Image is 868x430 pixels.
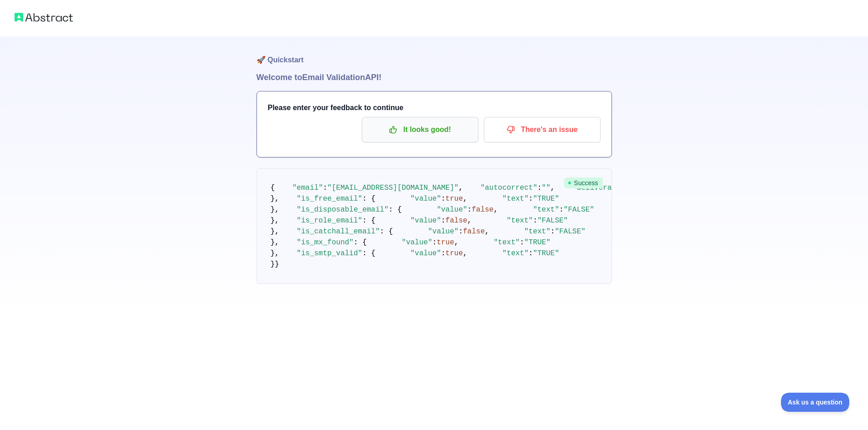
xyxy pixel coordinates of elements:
span: , [458,184,463,192]
span: , [454,238,459,247]
span: "[EMAIL_ADDRESS][DOMAIN_NAME]" [327,184,458,192]
span: , [550,184,555,192]
span: { [271,184,275,192]
span: false [446,217,467,225]
span: true [446,249,463,258]
span: "text" [507,217,533,225]
span: "text" [524,228,550,236]
span: "is_smtp_valid" [297,249,362,258]
span: : [533,217,538,225]
span: "value" [428,228,458,236]
span: "email" [293,184,323,192]
h1: Welcome to Email Validation API! [257,71,612,84]
span: "value" [411,249,441,258]
span: "is_mx_found" [297,238,354,247]
span: "FALSE" [564,206,594,214]
span: : [520,238,524,247]
span: "text" [533,206,560,214]
span: "is_role_email" [297,217,362,225]
p: It looks good! [369,122,472,137]
h3: Please enter your feedback to continue [268,102,601,113]
span: : { [362,249,375,258]
span: "FALSE" [555,228,586,236]
span: : [559,206,564,214]
span: : [441,249,446,258]
span: , [493,206,498,214]
span: : { [362,195,375,203]
span: Success [564,177,603,188]
iframe: Toggle Customer Support [781,393,850,412]
span: "is_catchall_email" [297,228,380,236]
img: Abstract logo [15,11,73,24]
span: : { [380,228,393,236]
span: "autocorrect" [480,184,537,192]
button: It looks good! [362,117,478,142]
span: "TRUE" [533,249,560,258]
span: "FALSE" [537,217,568,225]
span: "" [542,184,550,192]
span: "text" [502,249,529,258]
span: "text" [493,238,520,247]
span: , [463,195,467,203]
span: : [529,249,533,258]
span: true [437,238,454,247]
span: : [458,228,463,236]
span: "deliverability" [572,184,642,192]
h1: 🚀 Quickstart [257,36,612,71]
span: "value" [411,195,441,203]
span: , [463,249,467,258]
span: : [323,184,328,192]
span: : { [354,238,367,247]
span: "text" [502,195,529,203]
span: : [550,228,555,236]
span: , [485,228,489,236]
span: true [446,195,463,203]
span: "value" [402,238,432,247]
span: "TRUE" [533,195,560,203]
span: : [432,238,437,247]
span: "TRUE" [524,238,550,247]
span: "is_free_email" [297,195,362,203]
span: , [467,217,472,225]
span: : [441,217,446,225]
span: false [472,206,493,214]
span: "value" [411,217,441,225]
span: : { [362,217,375,225]
span: : { [389,206,402,214]
span: false [463,228,485,236]
span: : [529,195,533,203]
span: : [467,206,472,214]
span: "is_disposable_email" [297,206,389,214]
button: There's an issue [484,117,601,142]
p: There's an issue [491,122,594,137]
span: "value" [437,206,467,214]
span: : [441,195,446,203]
span: : [537,184,542,192]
